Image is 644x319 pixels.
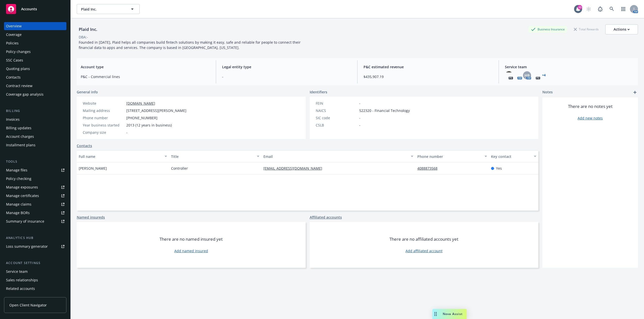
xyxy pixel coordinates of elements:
a: Summary of insurance [4,217,66,225]
div: Actions [614,25,630,34]
div: CSLB [316,122,357,128]
div: Account charges [6,133,34,141]
a: Affiliated accounts [310,215,342,220]
button: Full name [77,150,169,162]
div: Manage certificates [6,192,39,200]
div: Policy checking [6,175,31,183]
div: Phone number [83,115,124,120]
span: Plaid Inc. [81,7,125,12]
a: Add new notes [578,115,603,121]
div: Manage exposures [6,183,38,191]
a: Manage claims [4,200,66,208]
a: [EMAIL_ADDRESS][DOMAIN_NAME] [263,166,326,171]
span: There are no named insured yet [159,236,223,242]
span: Yes [496,166,502,171]
div: Billing [4,108,66,113]
button: Title [169,150,261,162]
span: - [359,115,360,120]
div: NAICS [316,108,357,113]
div: Policies [6,39,19,47]
div: Contacts [6,73,21,81]
span: Identifiers [310,89,327,95]
div: FEIN [316,101,357,106]
a: Manage exposures [4,183,66,191]
div: Manage files [6,166,27,174]
a: Policy checking [4,175,66,183]
a: Manage BORs [4,209,66,217]
div: Business Insurance [529,26,567,32]
a: Contract review [4,82,66,90]
a: Manage certificates [4,192,66,200]
a: Account charges [4,133,66,141]
span: - [359,101,360,106]
div: SIC code [316,115,357,120]
div: Plaid Inc. [77,26,99,33]
div: 20 [578,5,582,9]
a: Start snowing [584,4,594,14]
a: Search [607,4,617,14]
a: 4088873568 [417,166,441,171]
div: Phone number [417,154,482,159]
span: $435,907.19 [364,74,493,79]
a: Billing updates [4,124,66,132]
button: Nova Assist [432,309,467,319]
a: Contacts [77,143,92,148]
button: Actions [605,24,638,34]
img: photo [532,71,540,79]
a: Policies [4,39,66,47]
a: Service team [4,268,66,276]
div: Coverage [6,31,22,39]
div: DBA: - [79,34,88,40]
div: Year business started [83,122,124,128]
div: Sales relationships [6,276,38,284]
div: Service team [6,268,28,276]
div: Contract review [6,82,32,90]
div: Coverage gap analysis [6,90,44,98]
div: Manage BORs [6,209,30,217]
a: +4 [542,74,546,77]
div: Quoting plans [6,65,30,73]
a: Loss summary generator [4,242,66,250]
div: Total Rewards [571,26,601,32]
div: Company size [83,130,124,135]
span: [PHONE_NUMBER] [126,115,157,120]
span: Controller [171,166,188,171]
div: Title [171,154,254,159]
div: Key contact [491,154,531,159]
a: SSC Cases [4,56,66,64]
span: Nova Assist [443,312,463,316]
span: HB [525,73,530,78]
div: SSC Cases [6,56,23,64]
span: Notes [542,89,553,95]
a: Sales relationships [4,276,66,284]
span: Founded in [DATE], Plaid helps all companies build fintech solutions by making it easy, safe and ... [79,40,302,50]
span: P&C estimated revenue [364,64,493,70]
div: Email [263,154,408,159]
a: Named insureds [77,215,105,220]
div: Overview [6,22,22,30]
a: Related accounts [4,285,66,293]
a: Manage files [4,166,66,174]
a: Coverage gap analysis [4,90,66,98]
div: Mailing address [83,108,124,113]
div: Policy changes [6,48,31,56]
a: Accounts [4,2,66,16]
a: Coverage [4,31,66,39]
div: Loss summary generator [6,242,48,250]
a: Installment plans [4,141,66,149]
a: Quoting plans [4,65,66,73]
a: Report a Bug [595,4,605,14]
span: [PERSON_NAME] [79,166,107,171]
a: Policy changes [4,48,66,56]
span: 522320 - Financial Technology [359,108,410,113]
span: Open Client Navigator [9,302,47,308]
a: Add affiliated account [406,248,442,253]
span: [STREET_ADDRESS][PERSON_NAME] [126,108,186,113]
div: Summary of insurance [6,217,44,225]
div: Website [83,101,124,106]
div: Drag to move [432,309,439,319]
span: - [222,74,351,79]
a: Add named insured [174,248,208,253]
div: Invoices [6,115,20,123]
button: Phone number [415,150,489,162]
